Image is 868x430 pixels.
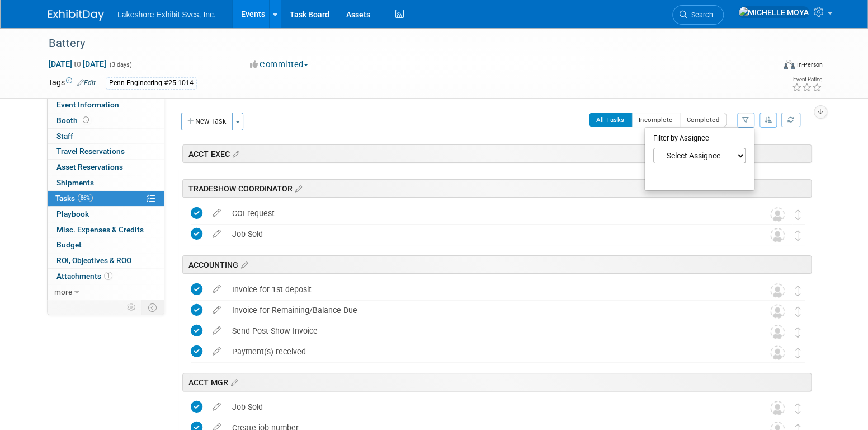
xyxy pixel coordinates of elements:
[207,208,227,218] a: edit
[181,113,233,130] button: New Task
[48,10,104,21] img: ExhibitDay
[207,326,227,336] a: edit
[672,5,724,25] a: Search
[770,304,785,319] img: Unassigned
[117,10,216,19] span: Lakeshore Exhibit Svcs, Inc.
[795,230,801,241] i: Move task
[48,144,164,159] a: Travel Reservations
[48,175,164,190] a: Shipments
[227,342,748,361] div: Payment(s) received
[738,6,809,18] img: MICHELLE MOYA
[104,272,112,280] span: 1
[78,194,93,202] span: 86%
[48,77,96,90] td: Tags
[48,284,164,300] a: more
[589,113,632,127] button: All Tasks
[207,284,227,295] a: edit
[228,376,238,387] a: Edit sections
[631,113,680,127] button: Incomplete
[141,300,164,315] td: Toggle Event Tabs
[45,34,757,54] div: Battery
[48,113,164,128] a: Booth
[238,259,248,270] a: Edit sections
[182,179,812,198] div: TRADESHOW COORDINATOR
[207,229,227,239] a: edit
[48,97,164,113] a: Event Information
[653,130,746,148] div: Filter by Assignee
[77,79,96,87] a: Edit
[108,61,132,68] span: (3 days)
[227,398,748,417] div: Job Sold
[182,255,812,274] div: ACCOUNTING
[56,100,119,109] span: Event Information
[48,253,164,268] a: ROI, Objectives & ROO
[781,113,800,127] a: Refresh
[56,178,94,187] span: Shipments
[54,287,72,296] span: more
[56,272,112,281] span: Attachments
[56,256,131,265] span: ROI, Objectives & ROO
[48,191,164,206] a: Tasks86%
[792,77,822,82] div: Event Rating
[293,183,302,194] a: Edit sections
[207,305,227,315] a: edit
[770,283,785,298] img: Unassigned
[230,148,239,159] a: Edit sections
[56,132,73,141] span: Staff
[770,207,785,222] img: Unassigned
[56,209,89,218] span: Playbook
[770,325,785,339] img: Unassigned
[48,269,164,284] a: Attachments1
[796,60,823,69] div: In-Person
[56,162,123,171] span: Asset Reservations
[795,403,801,414] i: Move task
[207,402,227,412] a: edit
[56,116,91,125] span: Booth
[770,228,785,242] img: Unassigned
[48,129,164,144] a: Staff
[55,194,93,203] span: Tasks
[770,401,785,415] img: Unassigned
[106,77,197,89] div: Penn Engineering #25-1014
[795,348,801,358] i: Move task
[707,58,823,75] div: Event Format
[795,286,801,296] i: Move task
[48,207,164,222] a: Playbook
[795,306,801,317] i: Move task
[48,59,107,69] span: [DATE] [DATE]
[795,327,801,338] i: Move task
[770,345,785,360] img: Unassigned
[48,160,164,175] a: Asset Reservations
[122,300,141,315] td: Personalize Event Tab Strip
[227,225,748,244] div: Job Sold
[784,60,795,69] img: Format-Inperson.png
[680,113,727,127] button: Completed
[227,301,748,320] div: Invoice for Remaining/Balance Due
[182,144,812,163] div: ACCT EXEC
[795,209,801,220] i: Move task
[687,11,713,19] span: Search
[227,321,748,340] div: Send Post-Show Invoice
[81,116,91,124] span: Booth not reserved yet
[227,280,748,299] div: Invoice for 1st deposit
[207,347,227,357] a: edit
[56,240,82,249] span: Budget
[56,225,144,234] span: Misc. Expenses & Credits
[48,237,164,253] a: Budget
[72,59,83,68] span: to
[56,147,125,156] span: Travel Reservations
[182,373,812,391] div: ACCT MGR
[48,222,164,237] a: Misc. Expenses & Credits
[227,204,748,223] div: COI request
[246,59,313,71] button: Committed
